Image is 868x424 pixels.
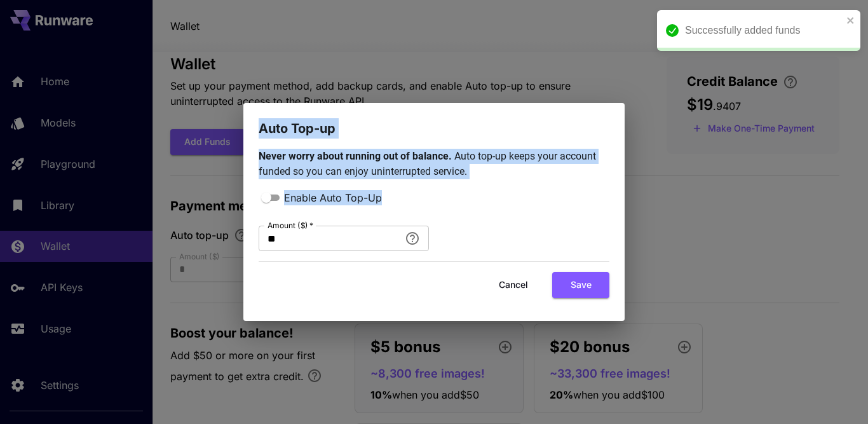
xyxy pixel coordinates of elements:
[685,23,843,38] div: Successfully added funds
[846,15,855,25] button: close
[552,272,609,298] button: Save
[259,150,454,162] span: Never worry about running out of balance.
[243,103,625,139] h2: Auto Top-up
[268,220,313,231] label: Amount ($)
[284,190,382,205] span: Enable Auto Top-Up
[259,149,609,179] p: Auto top-up keeps your account funded so you can enjoy uninterrupted service.
[485,272,542,298] button: Cancel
